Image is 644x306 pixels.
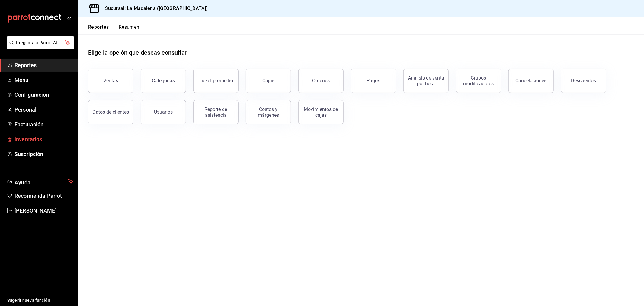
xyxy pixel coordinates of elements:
[141,100,186,124] button: Usuarios
[302,106,340,118] div: Movimientos de cajas
[199,78,233,83] div: Ticket promedio
[14,106,73,114] span: Personal
[197,106,235,118] div: Reporte de asistencia
[88,48,187,57] h1: Elige la opción que deseas consultar
[141,69,186,93] button: Categorías
[100,5,208,12] h3: Sucursal: La Madalena ([GEOGRAPHIC_DATA])
[88,24,139,34] div: navigation tabs
[367,78,380,83] div: Pagos
[104,78,118,83] div: Ventas
[88,69,133,93] button: Ventas
[193,69,239,93] button: Ticket promedio
[154,109,173,115] div: Usuarios
[7,36,74,49] button: Pregunta a Parrot AI
[14,207,73,215] span: [PERSON_NAME]
[246,100,291,124] button: Costos y márgenes
[66,16,71,21] button: open_drawer_menu
[193,100,239,124] button: Reporte de asistencia
[571,78,596,83] div: Descuentos
[119,24,139,34] button: Resumen
[14,150,73,158] span: Suscripción
[250,106,287,118] div: Costos y márgenes
[351,69,396,93] button: Pagos
[508,69,554,93] button: Cancelaciones
[14,120,73,129] span: Facturación
[14,76,73,84] span: Menú
[460,75,497,86] div: Grupos modificadores
[456,69,501,93] button: Grupos modificadores
[561,69,606,93] button: Descuentos
[14,61,73,69] span: Reportes
[4,44,74,50] a: Pregunta a Parrot AI
[262,77,275,84] div: Cajas
[516,78,547,83] div: Cancelaciones
[403,69,449,93] button: Análisis de venta por hora
[14,178,66,185] span: Ayuda
[152,78,175,83] div: Categorías
[407,75,445,86] div: Análisis de venta por hora
[16,40,65,46] span: Pregunta a Parrot AI
[14,91,73,99] span: Configuración
[14,192,73,200] span: Recomienda Parrot
[298,69,344,93] button: Órdenes
[312,78,330,83] div: Órdenes
[14,135,73,143] span: Inventarios
[246,69,291,93] a: Cajas
[298,100,344,124] button: Movimientos de cajas
[88,100,133,124] button: Datos de clientes
[93,109,129,115] div: Datos de clientes
[88,24,109,34] button: Reportes
[7,297,73,304] span: Sugerir nueva función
